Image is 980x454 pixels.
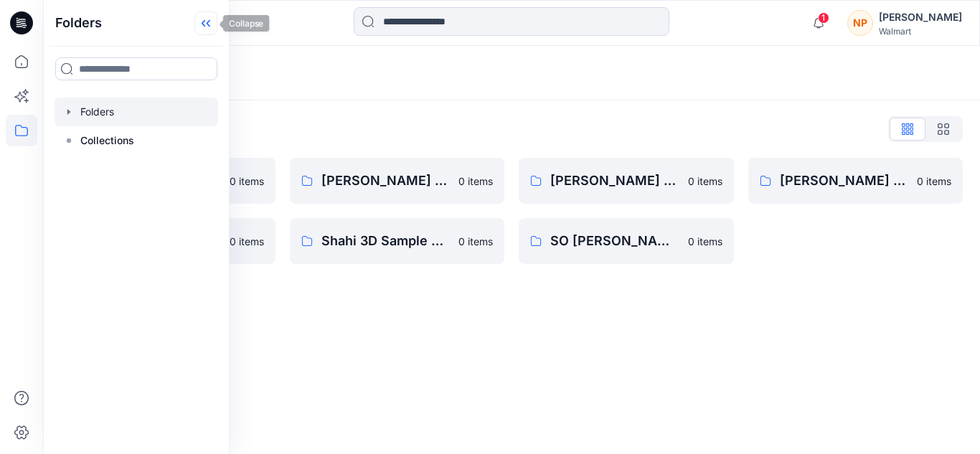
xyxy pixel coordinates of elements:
[458,174,493,189] p: 0 items
[847,10,873,36] div: NP
[321,171,451,191] p: [PERSON_NAME] D24 Boys Wovens
[550,231,679,251] p: SO [PERSON_NAME] Tops Bottoms Dresses
[748,158,963,204] a: [PERSON_NAME] D34 Womens Wovens0 items
[917,174,951,189] p: 0 items
[688,234,722,249] p: 0 items
[519,158,734,204] a: [PERSON_NAME] D33 Girls Wovens0 items
[879,9,962,26] div: [PERSON_NAME]
[230,234,264,249] p: 0 items
[519,218,734,264] a: SO [PERSON_NAME] Tops Bottoms Dresses0 items
[780,171,909,191] p: [PERSON_NAME] D34 Womens Wovens
[80,132,134,149] p: Collections
[290,158,505,204] a: [PERSON_NAME] D24 Boys Wovens0 items
[818,12,829,24] span: 1
[290,218,505,264] a: Shahi 3D Sample Share Group0 items
[879,26,962,37] div: Walmart
[458,234,493,249] p: 0 items
[550,171,679,191] p: [PERSON_NAME] D33 Girls Wovens
[230,174,264,189] p: 0 items
[688,174,722,189] p: 0 items
[321,231,451,251] p: Shahi 3D Sample Share Group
